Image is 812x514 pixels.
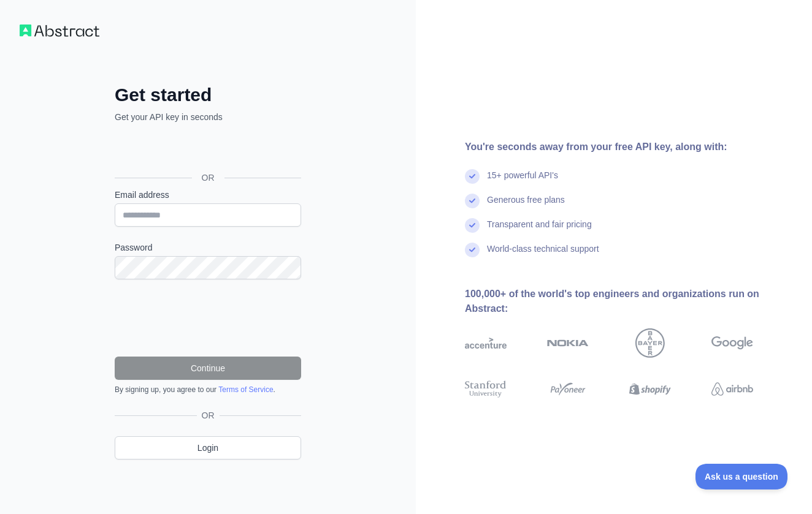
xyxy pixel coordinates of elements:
[711,328,753,358] img: google
[192,172,224,184] span: OR
[115,436,301,459] a: Login
[487,243,599,267] div: World-class technical support
[695,464,787,489] iframe: Toggle Customer Support
[465,243,480,257] img: check mark
[465,140,792,154] div: You're seconds away from your free API key, along with:
[711,379,753,399] img: airbnb
[465,328,507,358] img: accenture
[487,194,565,218] div: Generous free plans
[465,169,480,184] img: check mark
[115,385,301,395] div: By signing up, you agree to our .
[197,409,220,421] span: OR
[115,294,301,342] iframe: reCAPTCHA
[115,189,301,201] label: Email address
[115,357,301,380] button: Continue
[487,169,558,194] div: 15+ powerful API's
[20,25,99,37] img: Workflow
[465,194,480,208] img: check mark
[115,84,301,106] h2: Get started
[465,379,507,399] img: stanford university
[547,328,589,358] img: nokia
[115,137,299,164] div: Sign in with Google. Opens in new tab
[465,287,792,316] div: 100,000+ of the world's top engineers and organizations run on Abstract:
[115,241,301,254] label: Password
[635,328,665,358] img: bayer
[218,385,273,394] a: Terms of Service
[629,379,671,399] img: shopify
[115,111,301,123] p: Get your API key in seconds
[547,379,589,399] img: payoneer
[109,137,305,164] iframe: Sign in with Google Button
[487,218,592,243] div: Transparent and fair pricing
[465,218,480,233] img: check mark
